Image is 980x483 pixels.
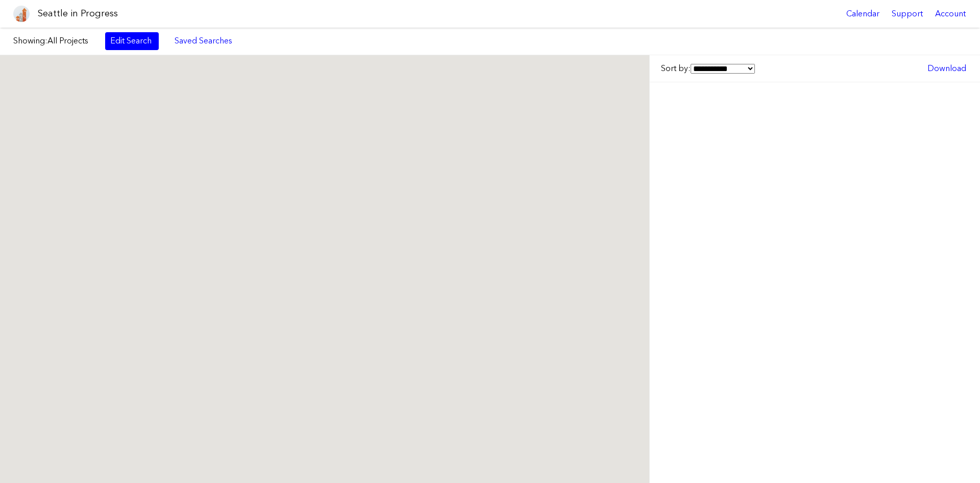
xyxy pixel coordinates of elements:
[13,35,95,47] label: Showing:
[13,6,30,22] img: favicon-96x96.png
[169,32,238,50] a: Saved Searches
[47,36,88,45] span: All Projects
[691,64,755,74] select: Sort by:
[922,60,971,77] a: Download
[38,7,118,20] h1: Seattle in Progress
[105,32,159,50] a: Edit Search
[661,63,755,74] label: Sort by:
